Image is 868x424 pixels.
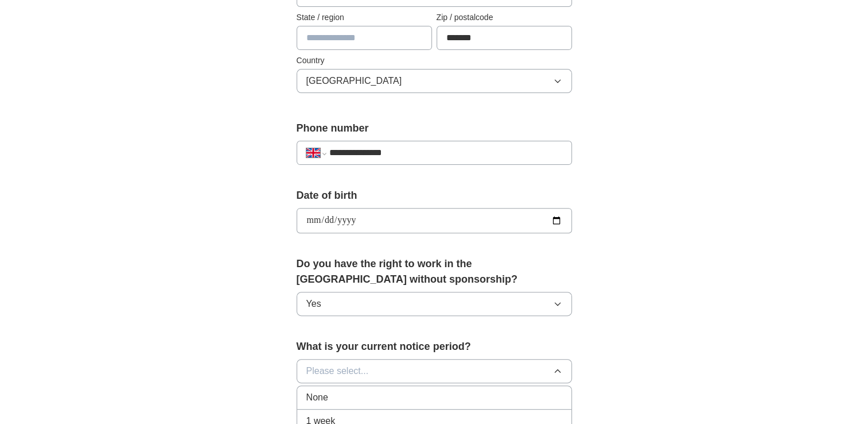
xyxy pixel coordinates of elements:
[297,339,572,354] label: What is your current notice period?
[297,121,572,136] label: Phone number
[297,55,572,67] label: Country
[297,256,572,287] label: Do you have the right to work in the [GEOGRAPHIC_DATA] without sponsorship?
[297,359,572,383] button: Please select...
[437,11,572,24] label: Zip / postalcode
[297,69,572,93] button: [GEOGRAPHIC_DATA]
[306,364,369,378] span: Please select...
[297,11,432,24] label: State / region
[306,391,328,404] span: None
[297,292,572,316] button: Yes
[306,74,402,88] span: [GEOGRAPHIC_DATA]
[306,297,321,311] span: Yes
[297,188,572,203] label: Date of birth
